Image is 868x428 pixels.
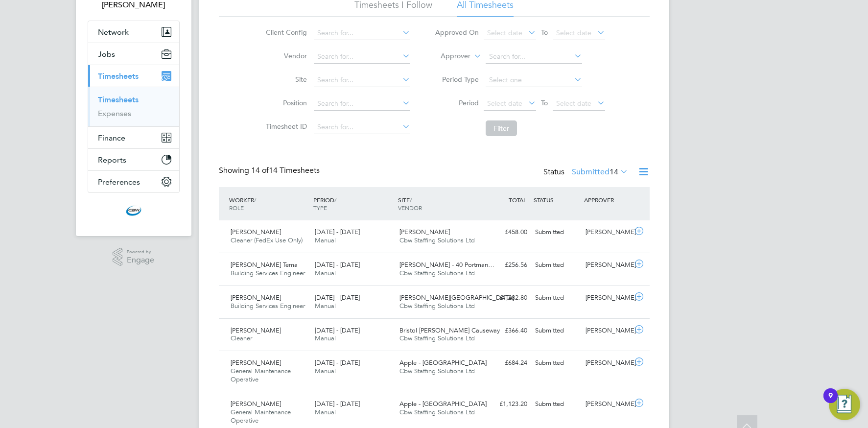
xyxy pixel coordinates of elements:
label: Position [263,98,307,107]
span: [PERSON_NAME] - 40 Portman… [399,261,494,269]
div: STATUS [531,191,582,209]
div: £1,123.20 [480,396,531,412]
button: Open Resource Center, 9 new notifications [829,389,860,420]
div: Timesheets [88,87,179,126]
label: Submitted [572,167,628,177]
div: 9 [828,396,833,408]
label: Period [435,98,479,107]
span: [DATE] - [DATE] [315,228,360,236]
span: Manual [315,408,336,416]
span: Select date [556,99,591,108]
div: Submitted [531,355,582,371]
div: PERIOD [311,191,396,216]
input: Search for... [314,73,410,87]
div: APPROVER [582,191,633,209]
span: VENDOR [398,204,422,212]
span: General Maintenance Operative [231,367,291,383]
div: [PERSON_NAME] [582,290,633,306]
button: Finance [88,127,179,148]
button: Reports [88,149,179,170]
label: Timesheet ID [263,122,307,131]
span: / [410,196,412,204]
span: 14 Timesheets [251,166,320,175]
span: 14 [610,167,618,177]
a: Go to home page [88,203,180,218]
span: Building Services Engineer [231,302,305,310]
span: TYPE [313,204,327,212]
span: Bristol [PERSON_NAME] Causeway [399,326,500,334]
div: Status [543,166,630,179]
div: Submitted [531,323,582,339]
span: Select date [556,28,591,37]
label: Approved On [435,28,479,37]
div: SITE [396,191,480,216]
div: Submitted [531,224,582,240]
span: Cbw Staffing Solutions Ltd [399,302,475,310]
span: [DATE] - [DATE] [315,400,360,408]
span: / [254,196,256,204]
div: Showing [219,166,322,176]
span: General Maintenance Operative [231,408,291,425]
button: Jobs [88,43,179,65]
span: [DATE] - [DATE] [315,293,360,302]
div: £256.56 [480,257,531,273]
span: / [334,196,336,204]
input: Search for... [314,26,410,40]
span: Manual [315,236,336,244]
label: Site [263,75,307,84]
input: Search for... [314,50,410,64]
span: Jobs [98,49,115,59]
div: Submitted [531,257,582,273]
div: £458.00 [480,224,531,240]
input: Select one [486,73,582,87]
span: [PERSON_NAME] [231,228,281,236]
span: Reports [98,155,126,165]
span: [PERSON_NAME] [399,228,450,236]
div: [PERSON_NAME] [582,323,633,339]
span: Cbw Staffing Solutions Ltd [399,367,475,375]
span: Finance [98,133,125,143]
div: [PERSON_NAME] [582,224,633,240]
div: Submitted [531,290,582,306]
label: Vendor [263,51,307,60]
button: Timesheets [88,65,179,87]
span: Building Services Engineer [231,269,305,277]
span: Manual [315,334,336,342]
span: Cbw Staffing Solutions Ltd [399,236,475,244]
span: Manual [315,269,336,277]
span: Apple - [GEOGRAPHIC_DATA] [399,358,487,367]
input: Search for... [486,50,582,64]
a: Expenses [98,109,131,118]
input: Search for... [314,120,410,134]
span: Cleaner (FedEx Use Only) [231,236,303,244]
div: £1,282.80 [480,290,531,306]
span: Cbw Staffing Solutions Ltd [399,334,475,342]
span: [DATE] - [DATE] [315,326,360,334]
span: Manual [315,367,336,375]
span: Apple - [GEOGRAPHIC_DATA] [399,400,487,408]
span: [DATE] - [DATE] [315,358,360,367]
span: TOTAL [509,196,526,204]
span: [PERSON_NAME] Tema [231,261,298,269]
a: Powered byEngage [113,248,154,266]
span: [PERSON_NAME][GEOGRAPHIC_DATA] [399,293,514,302]
div: £684.24 [480,355,531,371]
label: Client Config [263,28,307,37]
img: cbwstaffingsolutions-logo-retina.png [126,203,141,218]
span: Powered by [127,248,154,256]
input: Search for... [314,97,410,111]
span: Timesheets [98,71,139,81]
span: Select date [487,28,522,37]
span: To [538,96,551,109]
span: [DATE] - [DATE] [315,261,360,269]
button: Preferences [88,171,179,192]
span: [PERSON_NAME] [231,326,281,334]
div: [PERSON_NAME] [582,355,633,371]
span: Network [98,27,129,37]
span: [PERSON_NAME] [231,358,281,367]
button: Filter [486,120,517,136]
label: Approver [426,51,470,61]
span: Cbw Staffing Solutions Ltd [399,269,475,277]
span: Cleaner [231,334,252,342]
label: Period Type [435,75,479,84]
